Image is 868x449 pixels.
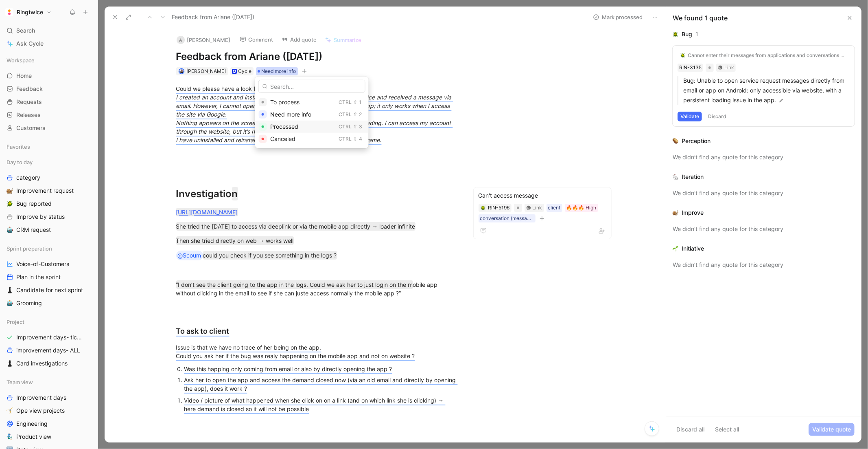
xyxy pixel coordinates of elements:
[359,110,362,119] div: 2
[270,111,311,118] span: Need more info
[339,110,352,119] div: Ctrl
[270,123,298,130] span: Processed
[270,99,300,106] span: To process
[339,123,352,131] div: Ctrl
[258,80,365,93] input: Search...
[359,135,362,143] div: 4
[353,98,357,106] div: ⇧
[359,123,362,131] div: 3
[353,135,357,143] div: ⇧
[339,135,352,143] div: Ctrl
[353,110,357,119] div: ⇧
[353,123,357,131] div: ⇧
[339,98,352,106] div: Ctrl
[359,98,361,106] div: 1
[270,135,295,142] span: Canceled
